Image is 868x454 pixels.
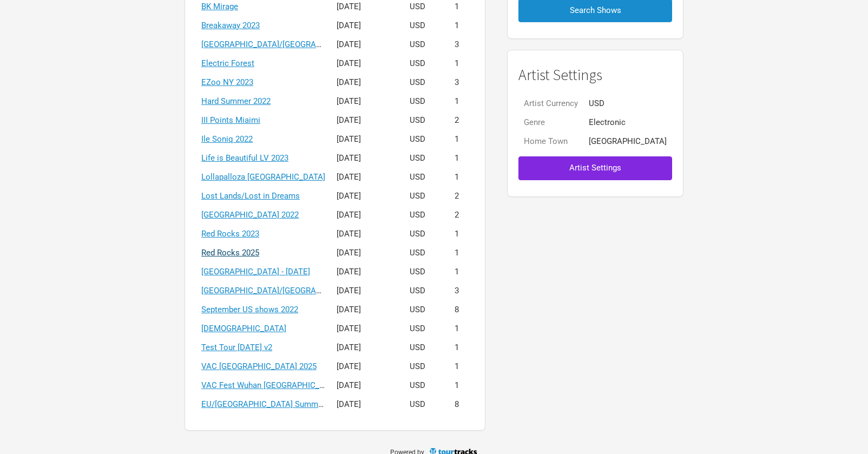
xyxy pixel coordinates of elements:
[201,267,310,277] a: [GEOGRAPHIC_DATA] - [DATE]
[439,338,474,357] td: 1
[396,35,439,54] td: USD
[439,92,474,111] td: 1
[396,338,439,357] td: USD
[201,77,253,87] a: EZoo NY 2023
[439,300,474,319] td: 8
[201,115,260,125] a: III Points Miaimi
[201,305,298,314] a: September US shows 2022
[331,206,396,225] td: [DATE]
[439,281,474,300] td: 3
[396,262,439,281] td: USD
[439,111,474,130] td: 2
[201,153,288,163] a: Life is Beautiful LV 2023
[331,357,396,376] td: [DATE]
[518,132,583,151] td: Home Town
[439,187,474,206] td: 2
[201,58,254,68] a: Electric Forest
[439,319,474,338] td: 1
[331,300,396,319] td: [DATE]
[201,343,272,352] a: Test Tour [DATE] v2
[201,248,259,258] a: Red Rocks 2025
[439,16,474,35] td: 1
[331,395,396,414] td: [DATE]
[439,35,474,54] td: 3
[331,16,396,35] td: [DATE]
[439,168,474,187] td: 1
[570,5,621,15] span: Search Shows
[331,281,396,300] td: [DATE]
[201,21,260,30] a: Breakaway 2023
[396,111,439,130] td: USD
[201,40,380,49] a: [GEOGRAPHIC_DATA]/[GEOGRAPHIC_DATA] 2022
[396,244,439,262] td: USD
[396,357,439,376] td: USD
[201,286,387,295] a: [GEOGRAPHIC_DATA]/[GEOGRAPHIC_DATA] [DATE]
[396,376,439,395] td: USD
[518,94,583,113] td: Artist Currency
[331,225,396,244] td: [DATE]
[518,151,672,185] a: Artist Settings
[201,172,325,182] a: Lollapalloza [GEOGRAPHIC_DATA]
[396,54,439,73] td: USD
[201,210,299,220] a: [GEOGRAPHIC_DATA] 2022
[439,54,474,73] td: 1
[201,96,271,106] a: Hard Summer 2022
[396,187,439,206] td: USD
[201,380,361,390] a: VAC Fest Wuhan [GEOGRAPHIC_DATA] 2023
[331,262,396,281] td: [DATE]
[518,156,672,180] button: Artist Settings
[439,244,474,262] td: 1
[331,73,396,92] td: [DATE]
[331,130,396,149] td: [DATE]
[439,149,474,168] td: 1
[396,168,439,187] td: USD
[396,92,439,111] td: USD
[569,163,621,173] span: Artist Settings
[331,35,396,54] td: [DATE]
[396,300,439,319] td: USD
[201,229,259,239] a: Red Rocks 2023
[396,16,439,35] td: USD
[331,111,396,130] td: [DATE]
[396,319,439,338] td: USD
[201,134,253,144] a: Ile Soniq 2022
[331,149,396,168] td: [DATE]
[331,168,396,187] td: [DATE]
[583,132,672,151] td: [GEOGRAPHIC_DATA]
[518,67,672,83] h1: Artist Settings
[396,130,439,149] td: USD
[439,225,474,244] td: 1
[396,206,439,225] td: USD
[439,395,474,414] td: 8
[439,73,474,92] td: 3
[396,149,439,168] td: USD
[439,262,474,281] td: 1
[583,94,672,113] td: USD
[331,187,396,206] td: [DATE]
[331,244,396,262] td: [DATE]
[331,92,396,111] td: [DATE]
[201,191,300,201] a: Lost Lands/Lost in Dreams
[396,395,439,414] td: USD
[396,225,439,244] td: USD
[201,361,317,371] a: VAC [GEOGRAPHIC_DATA] 2025
[201,2,238,11] a: BK Mirage
[331,54,396,73] td: [DATE]
[331,376,396,395] td: [DATE]
[439,376,474,395] td: 1
[396,281,439,300] td: USD
[439,357,474,376] td: 1
[201,324,286,333] a: [DEMOGRAPHIC_DATA]
[439,206,474,225] td: 2
[396,73,439,92] td: USD
[518,113,583,132] td: Genre
[331,338,396,357] td: [DATE]
[201,399,345,409] a: EU/[GEOGRAPHIC_DATA] Summer 2022
[583,113,672,132] td: Electronic
[331,319,396,338] td: [DATE]
[439,130,474,149] td: 1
